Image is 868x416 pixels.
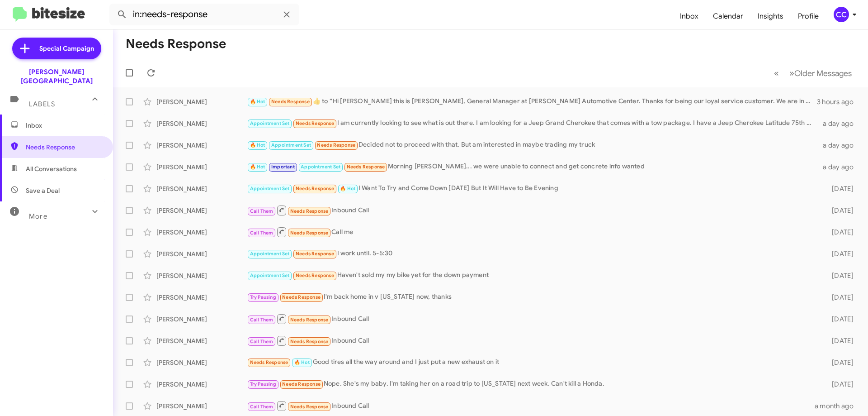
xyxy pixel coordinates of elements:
[156,184,247,193] div: [PERSON_NAME]
[817,315,861,324] div: [DATE]
[247,205,817,216] div: Inbound Call
[247,270,817,281] div: Haven't sold my my bike yet for the down payment
[156,206,247,215] div: [PERSON_NAME]
[250,381,276,387] span: Try Pausing
[156,228,247,237] div: [PERSON_NAME]
[250,142,265,148] span: 🔥 Hot
[247,400,815,411] div: Inbound Call
[26,121,103,130] span: Inbox
[247,292,817,302] div: I'm back home in v [US_STATE] now, thanks
[769,64,857,82] nav: Page navigation example
[247,226,817,238] div: Call me
[156,119,247,128] div: [PERSON_NAME]
[247,357,817,368] div: Good tires all the way around and I just put a new exhaust on it
[250,120,290,126] span: Appointment Set
[156,293,247,302] div: [PERSON_NAME]
[815,402,861,411] div: a month ago
[126,37,226,51] h1: Needs Response
[247,313,817,325] div: Inbound Call
[156,358,247,367] div: [PERSON_NAME]
[250,339,274,344] span: Call Them
[26,186,60,195] span: Save a Deal
[250,99,265,105] span: 🔥 Hot
[750,3,791,29] a: Insights
[294,359,310,365] span: 🔥 Hot
[156,271,247,280] div: [PERSON_NAME]
[156,163,247,172] div: [PERSON_NAME]
[817,336,861,345] div: [DATE]
[247,379,817,389] div: Nope. She's my baby. I'm taking her on a road trip to [US_STATE] next week. Can't kill a Honda.
[296,273,334,278] span: Needs Response
[156,97,247,106] div: [PERSON_NAME]
[247,118,817,129] div: I am currently looking to see what is out there. I am looking for a Jeep Grand Cherokee that come...
[12,38,101,59] a: Special Campaign
[271,99,310,105] span: Needs Response
[250,404,274,410] span: Call Them
[301,164,340,170] span: Appointment Set
[290,404,329,410] span: Needs Response
[791,3,826,29] a: Profile
[271,164,295,170] span: Important
[247,140,817,150] div: Decided not to proceed with that. But am interested in maybe trading my truck
[817,228,861,237] div: [DATE]
[250,186,290,191] span: Appointment Set
[769,64,784,82] button: Previous
[817,141,861,150] div: a day ago
[247,96,817,107] div: ​👍​ to “ Hi [PERSON_NAME] this is [PERSON_NAME], General Manager at [PERSON_NAME] Automotive Cent...
[784,64,857,82] button: Next
[340,186,355,191] span: 🔥 Hot
[817,206,861,215] div: [DATE]
[817,249,861,258] div: [DATE]
[317,142,355,148] span: Needs Response
[156,315,247,324] div: [PERSON_NAME]
[29,212,47,220] span: More
[109,4,299,25] input: Search
[247,249,817,259] div: I work until. 5-5:30
[789,67,794,79] span: »
[250,359,288,365] span: Needs Response
[834,7,849,22] div: CC
[247,335,817,346] div: Inbound Call
[156,402,247,411] div: [PERSON_NAME]
[247,162,817,172] div: Morning [PERSON_NAME]... we were unable to connect and get concrete info wanted
[271,142,311,148] span: Appointment Set
[817,119,861,128] div: a day ago
[26,143,103,152] span: Needs Response
[156,249,247,258] div: [PERSON_NAME]
[26,164,77,173] span: All Conversations
[290,208,329,214] span: Needs Response
[296,186,334,191] span: Needs Response
[247,183,817,194] div: I Want To Try and Come Down [DATE] But It Will Have to Be Evening
[290,317,329,323] span: Needs Response
[290,230,329,236] span: Needs Response
[347,164,385,170] span: Needs Response
[39,44,94,53] span: Special Campaign
[296,120,334,126] span: Needs Response
[826,7,858,22] button: CC
[250,208,274,214] span: Call Them
[673,3,706,29] a: Inbox
[817,163,861,172] div: a day ago
[250,164,265,170] span: 🔥 Hot
[290,339,329,344] span: Needs Response
[250,230,274,236] span: Call Them
[282,294,321,300] span: Needs Response
[156,141,247,150] div: [PERSON_NAME]
[250,273,290,278] span: Appointment Set
[29,100,55,108] span: Labels
[706,3,750,29] a: Calendar
[156,380,247,389] div: [PERSON_NAME]
[156,336,247,345] div: [PERSON_NAME]
[794,68,852,78] span: Older Messages
[817,293,861,302] div: [DATE]
[817,380,861,389] div: [DATE]
[250,294,276,300] span: Try Pausing
[817,358,861,367] div: [DATE]
[282,381,321,387] span: Needs Response
[250,317,274,323] span: Call Them
[296,251,334,257] span: Needs Response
